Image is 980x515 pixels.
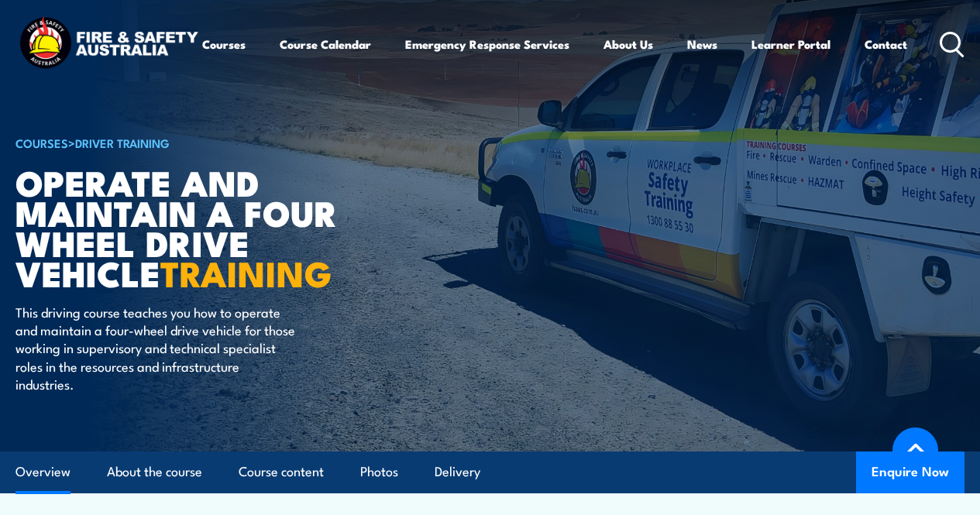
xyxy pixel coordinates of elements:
a: About the course [107,451,202,493]
a: Delivery [435,451,480,493]
a: Learner Portal [751,26,830,63]
button: Enquire Now [856,451,965,493]
a: Courses [202,26,246,63]
h1: Operate and Maintain a Four Wheel Drive Vehicle [15,167,398,288]
a: News [687,26,717,63]
a: Emergency Response Services [405,26,569,63]
a: COURSES [15,134,68,151]
a: About Us [603,26,653,63]
a: Overview [15,451,70,493]
a: Course Calendar [280,26,371,63]
a: Course content [239,451,324,493]
a: Driver Training [75,134,170,151]
a: Photos [360,451,398,493]
a: Contact [865,26,907,63]
p: This driving course teaches you how to operate and maintain a four-wheel drive vehicle for those ... [15,303,298,393]
h6: > [15,133,398,152]
strong: TRAINING [160,245,332,299]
